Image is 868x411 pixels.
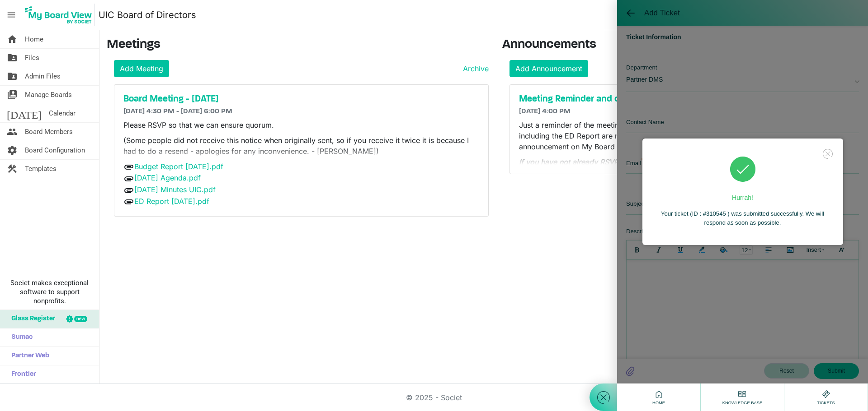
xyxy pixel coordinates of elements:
a: [DATE] Minutes UIC.pdf [134,185,216,194]
span: attachment [123,185,134,196]
div: Your ticket (ID : #310545 ) was submitted successfully. We will respond as soon as possible. [651,209,834,236]
span: Admin Files [25,67,61,85]
span: Calendar [49,104,75,122]
span: Files [25,49,39,67]
h6: [DATE] 4:30 PM - [DATE] 6:00 PM [123,107,479,116]
span: Societ makes exceptional software to support nonprofits. [4,278,95,305]
span: Tickets [815,400,837,406]
div: Knowledge Base [720,388,764,406]
a: Archive [459,63,489,74]
a: Add Meeting [114,60,169,77]
span: Board Members [25,123,73,141]
span: Knowledge Base [720,400,764,406]
div: new [74,316,87,322]
a: UIC Board of Directors [99,6,196,24]
span: people [7,123,18,141]
p: (Some people did not receive this notice when originally sent, so if you receive it twice it is b... [123,135,479,157]
a: Meeting Reminder and docs [519,94,755,105]
a: © 2025 - Societ [406,393,462,402]
a: My Board View Logo [22,4,99,26]
span: attachment [123,173,134,184]
span: Home [650,400,667,406]
span: [DATE] [7,104,42,122]
span: switch_account [7,86,18,104]
p: Just a reminder of the meeting on . All documents, including the ED Report are now attached to th... [519,120,755,152]
span: Partner Web [7,347,49,365]
p: Please RSVP so that we can ensure quorum. [123,120,479,130]
span: Glass Register [7,310,55,328]
p: Thank you! [519,157,755,189]
a: Add Announcement [509,60,588,77]
span: attachment [123,162,134,172]
a: ED Report [DATE].pdf [134,197,209,206]
a: Board Meeting - [DATE] [123,94,479,105]
h3: Announcements [502,37,771,53]
em: If you have not already RSVP'd by logging in to My Board View and accessing the meeting post, ple... [519,157,750,177]
a: Budget Report [DATE].pdf [134,162,223,171]
span: [DATE] 4:00 PM [519,108,571,115]
span: folder_shared [7,49,18,67]
span: folder_shared [7,67,18,85]
span: Frontier [7,365,36,383]
div: Tickets [815,388,837,406]
span: attachment [123,196,134,207]
span: Templates [25,160,57,178]
span: home [7,30,18,48]
span: Board Configuration [25,141,85,159]
a: [DATE] Agenda.pdf [134,173,201,182]
img: My Board View Logo [22,4,95,26]
span: construction [7,160,18,178]
span: settings [7,141,18,159]
div: Home [650,388,667,406]
span: menu [3,6,20,23]
h3: Meetings [107,37,489,53]
span: Manage Boards [25,86,72,104]
div: Hurrah! [651,191,834,209]
span: Sumac [7,328,33,346]
span: Home [25,30,43,48]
